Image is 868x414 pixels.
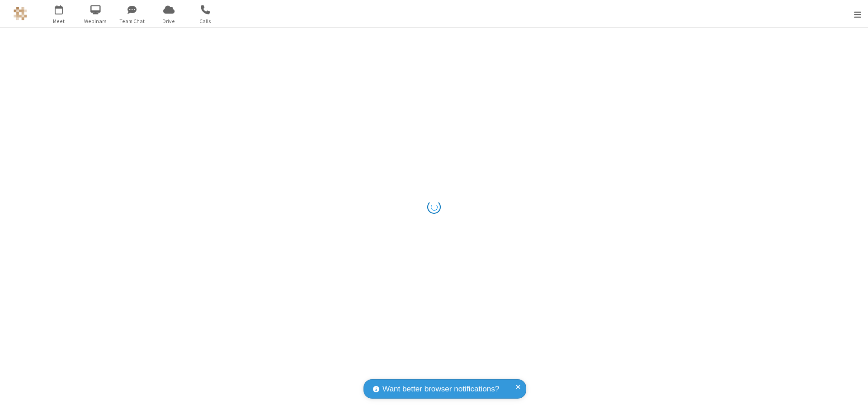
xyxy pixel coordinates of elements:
[42,17,76,25] span: Meet
[115,17,149,25] span: Team Chat
[14,7,27,20] img: QA Selenium DO NOT DELETE OR CHANGE
[189,17,222,25] span: Calls
[79,17,113,25] span: Webinars
[152,17,186,25] span: Drive
[382,383,499,395] span: Want better browser notifications?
